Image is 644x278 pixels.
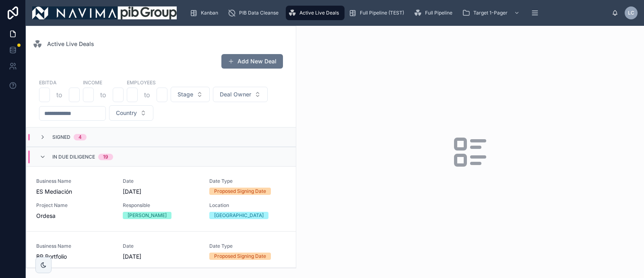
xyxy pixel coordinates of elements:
span: Responsible [123,202,200,209]
span: Target 1-Pager [473,10,508,16]
button: Select Button [213,87,268,102]
div: 19 [103,154,108,160]
a: Active Live Deals [286,6,345,20]
div: Proposed Signing Date [214,188,266,195]
span: ES Mediación [36,188,113,196]
p: to [56,90,62,100]
span: Project Name [36,202,113,209]
button: Select Button [171,87,210,102]
div: Proposed Signing Date [214,253,266,260]
span: Kanban [201,10,218,16]
div: [GEOGRAPHIC_DATA] [214,212,264,219]
button: Add New Deal [221,54,283,69]
a: Full Pipeline [411,6,458,20]
span: Location [209,267,286,274]
span: Responsible [123,267,200,274]
span: LC [628,10,634,16]
span: [DATE] [123,188,200,196]
span: Full Pipeline [425,10,452,16]
a: Kanban [187,6,224,20]
p: to [100,90,106,100]
a: PIB Data Cleanse [225,6,284,20]
label: EBITDA [39,79,57,86]
span: Date [123,178,200,184]
span: Location [209,202,286,209]
img: App logo [32,6,177,19]
span: Signed [52,134,70,140]
span: Ordesa [36,212,113,220]
a: Target 1-Pager [460,6,524,20]
a: Business NameES MediaciónDate[DATE]Date TypeProposed Signing DateProject NameOrdesaResponsible[PE... [27,166,296,231]
span: Country [116,109,137,117]
span: Business Name [36,178,113,184]
span: Deal Owner [220,90,251,98]
span: [DATE] [123,253,200,261]
div: [PERSON_NAME] [128,212,167,219]
div: 4 [78,134,82,140]
a: Full Pipeline (TEST) [346,6,410,20]
span: Business Name [36,243,113,249]
span: Active Live Deals [47,40,94,48]
button: Select Button [109,105,153,121]
span: Date [123,243,200,249]
span: PIB Data Cleanse [239,10,279,16]
span: In Due Diligence [52,154,95,160]
span: Full Pipeline (TEST) [360,10,404,16]
label: Income [83,79,102,86]
span: Date Type [209,243,286,249]
div: scrollable content [183,4,612,22]
label: Employees [127,79,156,86]
a: Active Live Deals [33,39,94,49]
span: Stage [178,90,193,98]
span: Project Name [36,267,113,274]
span: BP Portfolio [36,253,113,261]
span: Active Live Deals [299,10,339,16]
p: to [144,90,150,100]
span: Date Type [209,178,286,184]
